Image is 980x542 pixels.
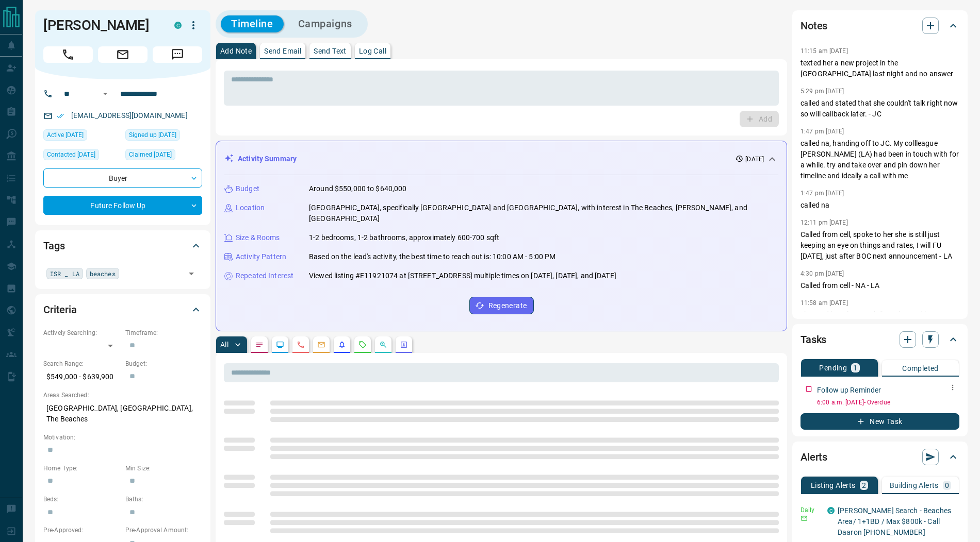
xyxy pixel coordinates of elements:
[801,190,844,197] p: 1:47 pm [DATE]
[801,58,959,79] p: texted her a new project in the [GEOGRAPHIC_DATA] last night and no answer
[309,251,556,262] p: Based on the lead's activity, the best time to reach out is: 10:00 AM - 5:00 PM
[853,364,857,371] p: 1
[945,482,949,489] p: 0
[379,341,387,349] svg: Opportunities
[236,270,293,281] p: Repeated Interest
[745,155,764,164] p: [DATE]
[43,129,120,144] div: Wed Jul 16 2025
[276,341,284,349] svg: Lead Browsing Activity
[224,149,778,168] div: Activity Summary[DATE]
[801,280,959,291] p: Called from cell - NA - LA
[43,168,202,188] div: Buyer
[890,482,939,489] p: Building Alerts
[817,398,959,407] p: 6:00 a.m. [DATE] - Overdue
[801,310,959,320] p: changed her alerts to daily and texted her
[801,138,959,181] p: called na, handing off to JC. My collleague [PERSON_NAME] (LA) had been in touch with for a while...
[862,482,866,489] p: 2
[288,15,363,32] button: Campaigns
[801,299,848,307] p: 11:58 am [DATE]
[43,17,159,33] h1: [PERSON_NAME]
[801,88,844,95] p: 5:29 pm [DATE]
[43,464,120,473] p: Home Type:
[43,196,202,215] div: Future Follow Up
[817,385,881,396] p: Follow up Reminder
[801,331,826,348] h2: Tasks
[43,526,120,535] p: Pre-Approved:
[827,507,835,514] div: condos.ca
[801,98,959,120] p: called and stated that she couldn't talk right now so will callback later. - JC
[43,368,120,385] p: $549,000 - $639,900
[838,506,951,536] a: [PERSON_NAME] Search - Beaches Area/ 1+1BD / Max $800k - Call Daaron [PHONE_NUMBER]
[98,46,148,63] span: Email
[255,341,264,349] svg: Notes
[801,47,848,55] p: 11:15 am [DATE]
[47,130,84,140] span: Active [DATE]
[801,128,844,135] p: 1:47 pm [DATE]
[801,505,821,515] p: Daily
[125,526,202,535] p: Pre-Approval Amount:
[801,200,959,211] p: called na
[819,364,847,371] p: Pending
[43,400,202,428] p: [GEOGRAPHIC_DATA], [GEOGRAPHIC_DATA], The Beaches
[469,297,534,314] button: Regenerate
[309,270,616,281] p: Viewed listing #E11921074 at [STREET_ADDRESS] multiple times on [DATE], [DATE], and [DATE]
[43,149,120,163] div: Fri Sep 13 2024
[99,88,111,100] button: Open
[902,365,939,372] p: Completed
[125,495,202,504] p: Baths:
[71,111,188,120] a: [EMAIL_ADDRESS][DOMAIN_NAME]
[43,495,120,504] p: Beds:
[57,112,64,120] svg: Email Verified
[358,341,367,349] svg: Requests
[43,359,120,368] p: Search Range:
[125,464,202,473] p: Min Size:
[125,359,202,368] p: Budget:
[153,46,202,63] span: Message
[129,130,176,140] span: Signed up [DATE]
[317,341,325,349] svg: Emails
[125,328,202,337] p: Timeframe:
[50,268,79,279] span: ISR _ LA
[811,482,856,489] p: Listing Alerts
[801,219,848,226] p: 12:11 pm [DATE]
[264,47,301,55] p: Send Email
[174,22,182,29] div: condos.ca
[801,327,959,352] div: Tasks
[47,149,95,160] span: Contacted [DATE]
[801,445,959,469] div: Alerts
[801,229,959,262] p: Called from cell, spoke to her she is still just keeping an eye on things and rates, I will FU [D...
[43,433,202,442] p: Motivation:
[314,47,347,55] p: Send Text
[801,13,959,38] div: Notes
[359,47,386,55] p: Log Call
[90,268,116,279] span: beaches
[309,183,407,194] p: Around $550,000 to $640,000
[43,233,202,258] div: Tags
[801,18,827,34] h2: Notes
[129,149,172,160] span: Claimed [DATE]
[801,413,959,430] button: New Task
[309,202,778,224] p: [GEOGRAPHIC_DATA], specifically [GEOGRAPHIC_DATA] and [GEOGRAPHIC_DATA], with interest in The Bea...
[43,391,202,400] p: Areas Searched:
[297,341,305,349] svg: Calls
[236,183,259,194] p: Budget
[220,341,228,348] p: All
[801,270,844,277] p: 4:30 pm [DATE]
[801,515,808,522] svg: Email
[220,47,252,55] p: Add Note
[125,129,202,144] div: Tue Mar 12 2024
[309,232,499,243] p: 1-2 bedrooms, 1-2 bathrooms, approximately 600-700 sqft
[236,251,286,262] p: Activity Pattern
[184,266,199,281] button: Open
[801,449,827,465] h2: Alerts
[400,341,408,349] svg: Agent Actions
[221,15,284,32] button: Timeline
[238,154,297,164] p: Activity Summary
[43,46,93,63] span: Call
[43,301,77,318] h2: Criteria
[236,202,265,213] p: Location
[125,149,202,163] div: Fri Mar 15 2024
[43,328,120,337] p: Actively Searching:
[43,297,202,322] div: Criteria
[43,238,64,254] h2: Tags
